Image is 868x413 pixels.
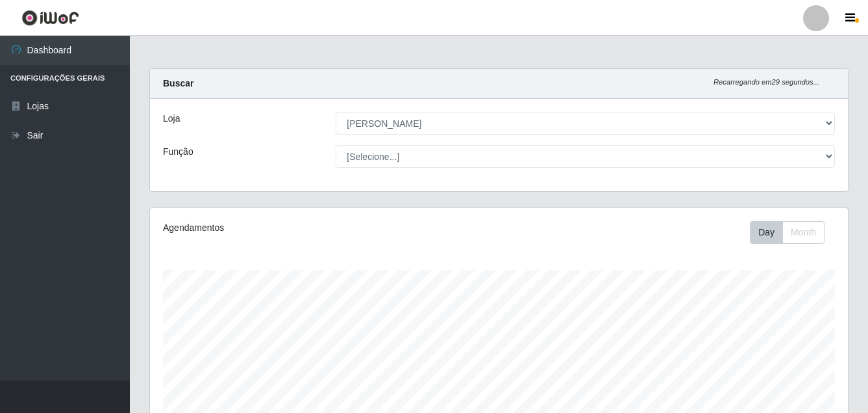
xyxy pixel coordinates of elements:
[713,78,819,86] i: Recarregando em 29 segundos...
[750,221,825,244] div: First group
[750,221,783,244] button: Day
[163,78,193,88] strong: Buscar
[21,10,79,26] img: CoreUI Logo
[163,145,193,159] label: Função
[782,221,825,244] button: Month
[163,221,432,235] div: Agendamentos
[750,221,835,244] div: Toolbar with button groups
[163,112,180,126] label: Loja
